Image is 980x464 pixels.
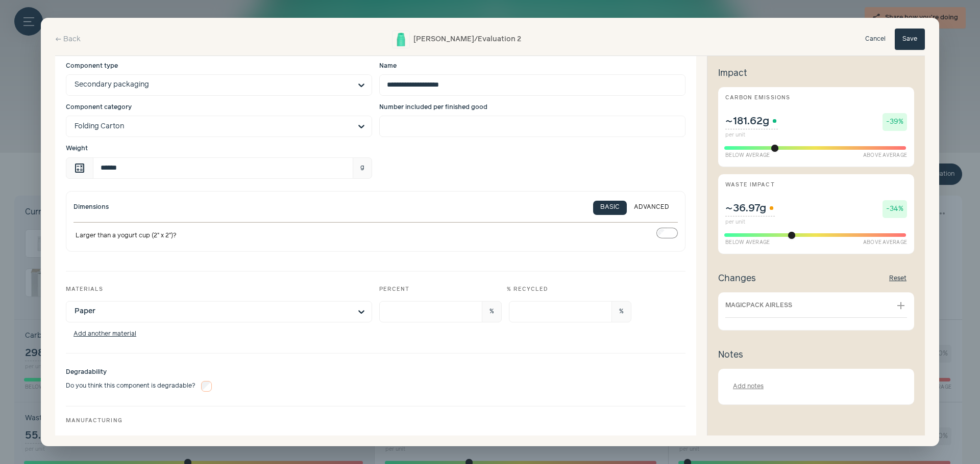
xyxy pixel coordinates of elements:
[379,301,482,322] input: %
[725,219,775,227] small: per unit
[883,113,907,131] span: -39%
[507,286,631,294] div: % recycled
[895,29,925,50] button: Save
[725,299,907,312] button: MagicPack Airless add
[718,272,756,285] div: Changes
[75,116,351,137] input: Component category
[66,414,685,429] div: Manufacturing
[66,286,376,294] div: Materials
[393,31,409,48] img: Adapinoid Gel
[611,301,631,322] span: %
[93,157,353,179] input: Weight calculate g
[895,299,907,312] button: add
[627,201,676,215] button: ADVANCED
[482,301,502,322] span: %
[725,131,778,140] small: per unit
[593,201,627,215] button: BASIC
[857,29,893,50] button: Cancel
[725,94,907,110] div: Carbon emissions
[76,231,177,240] span: Larger than a yogurt cup (2" x 2")?
[725,200,775,217] span: ~36.97g
[725,152,770,159] span: Below Average
[353,157,372,179] span: g
[725,181,907,197] div: Waste impact
[66,157,93,179] span: This field can accept calculated expressions (e.g. '100*1.2')
[201,381,212,392] input: Degradability Do you think this component is degradable?
[718,67,914,80] div: Impact
[55,36,61,42] span: west
[725,376,771,397] button: Add notes
[73,203,109,212] h3: Dimensions
[863,239,907,247] span: Above Average
[379,104,487,111] span: Number included per finished good
[379,63,397,69] span: Name
[379,116,685,137] input: Number included per finished good
[66,381,195,391] span: Do you think this component is degradable?
[725,239,770,247] span: Below Average
[66,368,212,377] span: Degradability
[509,301,612,322] input: %
[66,103,132,112] span: Component category
[718,348,914,362] div: Notes
[725,113,778,130] span: ~181.62g
[66,331,144,338] button: Add another material
[883,200,907,218] span: -34%
[55,34,81,45] a: westBack
[379,286,503,294] div: Percent
[66,145,88,152] span: Weight
[881,275,914,282] button: Reset
[379,74,685,96] input: Name
[413,34,521,45] h2: [PERSON_NAME] / Evaluation 2
[863,152,907,159] span: Above Average
[725,301,888,310] span: MagicPack Airless
[66,62,372,71] label: Component type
